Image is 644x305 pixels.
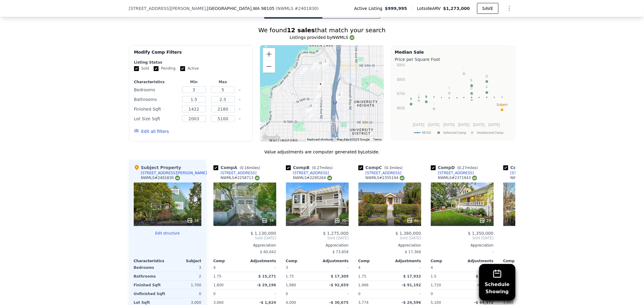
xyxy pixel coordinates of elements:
span: $ 1,380,000 [396,231,421,236]
div: 5803 Latona Ave NE [315,79,326,94]
text: C [470,86,473,90]
text: [DATE] [473,123,485,127]
a: [STREET_ADDRESS] [286,171,329,175]
span: 1,720 [431,283,441,287]
span: 0.3 [386,166,392,170]
div: 1.75 [213,272,244,281]
div: Adjustments [462,259,494,263]
div: NWMLS # 2295264 [293,175,332,181]
span: Sold [DATE] [503,236,566,241]
text: [DATE] [413,123,424,127]
div: NWMLS # 2352773 [511,175,549,181]
div: Appreciation [503,243,566,248]
div: - [463,263,494,272]
svg: A chart. [395,64,511,139]
text: 98105 [422,131,431,135]
div: 0 [169,290,201,298]
div: Comp [213,259,245,263]
span: -$ 6,624 [477,283,493,287]
span: Sold [DATE] [431,236,494,241]
span: $ 60,042 [260,250,276,254]
span: 5,100 [431,300,441,305]
a: [STREET_ADDRESS] [431,171,474,175]
div: Subject Property [134,165,181,171]
div: Characteristics [134,80,178,84]
div: - [431,248,494,256]
span: ( miles) [237,166,263,170]
text: [DATE] [428,123,440,127]
text: K [470,93,473,96]
button: ScheduleShowing [479,264,515,300]
span: # 2401830 [295,6,317,11]
div: - [463,290,494,298]
text: E [470,79,473,82]
div: Appreciation [286,243,349,248]
span: Active Listing [354,5,385,11]
label: Active [180,66,199,71]
span: $ 15,271 [258,274,276,278]
button: Clear [239,118,241,120]
span: Sold [DATE] [286,236,349,241]
div: Bedrooms [134,86,178,94]
div: 1,700 [169,281,201,289]
text: B [425,95,427,99]
span: NWMLS [277,6,293,11]
span: 3,060 [213,300,224,305]
div: 2 [169,272,201,281]
div: 1.75 [358,272,389,281]
span: -$ 29,196 [257,283,276,287]
span: 0 [431,292,433,296]
span: 4 [213,266,216,270]
div: [STREET_ADDRESS] [366,171,402,175]
span: 0.27 [313,166,322,170]
div: - [319,263,349,272]
div: 140 NE 55th St [312,90,324,105]
div: 1.75 [286,272,316,281]
text: J [433,102,435,105]
span: 3,450 [503,300,514,305]
text: Unselected Comp [477,131,503,135]
div: Comp E [503,165,552,171]
text: I [463,67,464,70]
span: 0 [358,292,361,296]
text: F [486,86,488,89]
div: ( ) [276,5,319,11]
span: 1,980 [286,283,296,287]
text: $600 [397,106,405,110]
span: Sold [DATE] [213,236,276,241]
div: Subject [168,259,201,263]
div: - [246,263,276,272]
span: -$ 92,659 [329,283,349,287]
text: A [410,97,412,101]
div: Comp A [213,165,263,171]
button: Keyboard shortcuts [307,137,333,142]
span: ( miles) [382,166,405,170]
text: D [485,74,488,78]
button: Zoom out [263,61,275,73]
div: 3 [169,263,201,272]
span: $ 17,309 [331,274,349,278]
div: Finished Sqft [134,281,166,289]
span: $999,995 [385,5,407,11]
span: , WA 98105 [252,6,274,11]
div: Value adjustments are computer generated by Lotside . [129,149,515,155]
div: Adjustments [390,259,421,263]
div: Listings provided by NWMLS [129,34,515,40]
div: 31 [334,218,346,224]
img: NWMLS Logo [255,176,260,181]
span: 0 [213,292,216,296]
div: Adjustments [317,259,349,263]
div: Comp [503,259,535,263]
div: 6319 Latona Ave NE [315,58,326,73]
div: NWMLS # 2401830 [141,175,180,181]
span: $ 73,858 [332,250,348,254]
div: Min [181,80,207,84]
span: 3,774 [358,300,369,305]
span: -$ 64,472 [474,300,494,305]
div: Comp [431,259,462,263]
button: Clear [239,89,241,91]
img: NWMLS Logo [472,176,477,181]
div: Lot Size Sqft [134,115,178,123]
div: NWMLS # 2355194 [366,175,405,181]
div: Max [210,80,236,84]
